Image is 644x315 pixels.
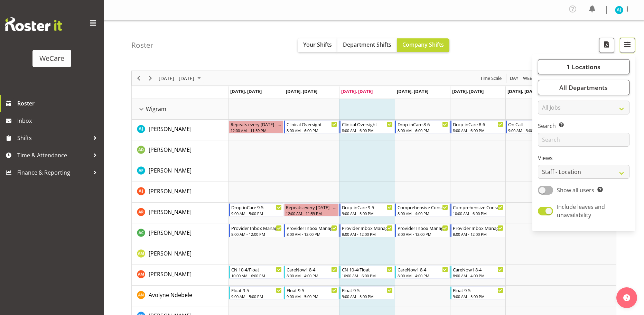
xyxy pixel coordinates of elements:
[339,266,394,279] div: Ashley Mendoza"s event - CN 10-4/Float Begin From Wednesday, September 10, 2025 at 10:00:00 AM GM...
[342,128,392,133] div: 8:00 AM - 6:00 PM
[149,291,192,299] span: Avolyne Ndebele
[231,287,282,294] div: Float 9-5
[133,71,144,85] div: Previous
[229,203,283,216] div: Andrea Ramirez"s event - Drop-inCare 9-5 Begin From Monday, September 8, 2025 at 9:00:00 AM GMT+1...
[132,223,228,244] td: Andrew Casburn resource
[149,167,192,174] span: [PERSON_NAME]
[453,204,503,211] div: Comprehensive Consult 10-6
[284,286,339,299] div: Avolyne Ndebele"s event - Float 9-5 Begin From Tuesday, September 9, 2025 at 9:00:00 AM GMT+12:00...
[538,133,629,147] input: Search
[287,287,337,294] div: Float 9-5
[620,38,635,53] button: Filter Shifts
[229,224,283,237] div: Andrew Casburn"s event - Provider Inbox Management Begin From Monday, September 8, 2025 at 8:00:0...
[149,166,192,175] a: [PERSON_NAME]
[287,273,337,278] div: 8:00 AM - 4:00 PM
[341,88,373,94] span: [DATE], [DATE]
[339,286,394,299] div: Avolyne Ndebele"s event - Float 9-5 Begin From Wednesday, September 10, 2025 at 9:00:00 AM GMT+12...
[146,105,166,113] span: Wigram
[149,208,192,216] a: [PERSON_NAME]
[284,203,339,216] div: Andrea Ramirez"s event - Repeats every tuesday - Andrea Ramirez Begin From Tuesday, September 9, ...
[134,74,143,83] button: Previous
[149,229,192,237] a: [PERSON_NAME]
[509,74,520,83] button: Timeline Day
[453,224,503,231] div: Provider Inbox Management
[231,224,282,231] div: Provider Inbox Management
[286,88,317,94] span: [DATE], [DATE]
[522,74,536,83] button: Timeline Week
[149,146,192,154] a: [PERSON_NAME]
[229,286,283,299] div: Avolyne Ndebele"s event - Float 9-5 Begin From Monday, September 8, 2025 at 9:00:00 AM GMT+12:00 ...
[149,249,192,258] a: [PERSON_NAME]
[397,88,428,94] span: [DATE], [DATE]
[599,38,614,53] button: Download a PDF of the roster according to the set date range.
[149,291,192,299] a: Avolyne Ndebele
[509,74,519,83] span: Day
[450,224,505,237] div: Andrew Casburn"s event - Provider Inbox Management Begin From Friday, September 12, 2025 at 8:00:...
[453,266,503,273] div: CareNow1 8-4
[395,266,450,279] div: Ashley Mendoza"s event - CareNow1 8-4 Begin From Thursday, September 11, 2025 at 8:00:00 AM GMT+1...
[453,211,503,216] div: 10:00 AM - 6:00 PM
[342,121,392,128] div: Clinical Oversight
[132,203,228,223] td: Andrea Ramirez resource
[342,204,392,211] div: Drop-inCare 9-5
[398,273,448,278] div: 8:00 AM - 4:00 PM
[231,231,282,237] div: 8:00 AM - 12:00 PM
[149,270,192,278] span: [PERSON_NAME]
[287,121,337,128] div: Clinical Oversight
[398,231,448,237] div: 8:00 AM - 12:00 PM
[402,41,444,48] span: Company Shifts
[339,203,394,216] div: Andrea Ramirez"s event - Drop-inCare 9-5 Begin From Wednesday, September 10, 2025 at 9:00:00 AM G...
[450,203,505,216] div: Andrea Ramirez"s event - Comprehensive Consult 10-6 Begin From Friday, September 12, 2025 at 10:0...
[559,83,608,92] span: All Departments
[284,120,339,133] div: AJ Jones"s event - Clinical Oversight Begin From Tuesday, September 9, 2025 at 8:00:00 AM GMT+12:...
[132,140,228,161] td: Aleea Devenport resource
[149,125,192,133] a: [PERSON_NAME]
[343,41,391,48] span: Department Shifts
[229,120,283,133] div: AJ Jones"s event - Repeats every monday - AJ Jones Begin From Monday, September 8, 2025 at 12:00:...
[287,128,337,133] div: 8:00 AM - 6:00 PM
[5,17,62,31] img: Rosterit website logo
[342,266,392,273] div: CN 10-4/Float
[231,294,282,299] div: 9:00 AM - 5:00 PM
[132,244,228,265] td: Antonia Mao resource
[287,224,337,231] div: Provider Inbox Management
[508,128,559,133] div: 9:00 AM - 3:00 PM
[453,121,503,128] div: Drop-inCare 8-6
[337,38,397,52] button: Department Shifts
[149,229,192,237] span: [PERSON_NAME]
[132,120,228,140] td: AJ Jones resource
[144,71,156,85] div: Next
[395,224,450,237] div: Andrew Casburn"s event - Provider Inbox Management Begin From Thursday, September 11, 2025 at 8:0...
[303,41,332,48] span: Your Shifts
[453,128,503,133] div: 8:00 AM - 6:00 PM
[286,211,337,216] div: 12:00 AM - 11:59 PM
[522,74,535,83] span: Week
[149,187,192,195] span: [PERSON_NAME]
[339,120,394,133] div: AJ Jones"s event - Clinical Oversight Begin From Wednesday, September 10, 2025 at 8:00:00 AM GMT+...
[395,120,450,133] div: AJ Jones"s event - Drop-inCare 8-6 Begin From Thursday, September 11, 2025 at 8:00:00 AM GMT+12:0...
[342,294,392,299] div: 9:00 AM - 5:00 PM
[479,74,503,83] button: Time Scale
[398,266,448,273] div: CareNow1 8-4
[450,286,505,299] div: Avolyne Ndebele"s event - Float 9-5 Begin From Friday, September 12, 2025 at 9:00:00 AM GMT+12:00...
[132,99,228,120] td: Wigram resource
[342,224,392,231] div: Provider Inbox Management
[342,273,392,278] div: 10:00 AM - 6:00 PM
[229,266,283,279] div: Ashley Mendoza"s event - CN 10-4/Float Begin From Monday, September 8, 2025 at 10:00:00 AM GMT+12...
[149,125,192,133] span: [PERSON_NAME]
[398,211,448,216] div: 8:00 AM - 4:00 PM
[450,266,505,279] div: Ashley Mendoza"s event - CareNow1 8-4 Begin From Friday, September 12, 2025 at 8:00:00 AM GMT+12:...
[131,41,153,49] h4: Roster
[450,120,505,133] div: AJ Jones"s event - Drop-inCare 8-6 Begin From Friday, September 12, 2025 at 8:00:00 AM GMT+12:00 ...
[17,115,100,126] span: Inbox
[339,224,394,237] div: Andrew Casburn"s event - Provider Inbox Management Begin From Wednesday, September 10, 2025 at 8:...
[452,88,484,94] span: [DATE], [DATE]
[557,186,594,194] span: Show all users
[132,161,228,182] td: Alex Ferguson resource
[17,98,100,109] span: Roster
[132,286,228,306] td: Avolyne Ndebele resource
[538,59,629,74] button: 1 Locations
[231,204,282,211] div: Drop-inCare 9-5
[158,74,195,83] span: [DATE] - [DATE]
[398,204,448,211] div: Comprehensive Consult 8-4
